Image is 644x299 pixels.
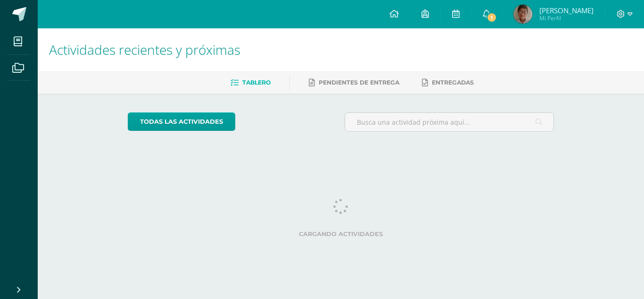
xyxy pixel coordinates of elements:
[432,79,474,86] span: Entregadas
[309,75,399,90] a: Pendientes de entrega
[345,113,554,131] input: Busca una actividad próxima aquí...
[242,79,271,86] span: Tablero
[231,75,271,90] a: Tablero
[128,231,554,238] label: Cargando actividades
[539,14,594,22] span: Mi Perfil
[128,112,235,131] a: todas las Actividades
[319,79,399,86] span: Pendientes de entrega
[539,6,594,15] span: [PERSON_NAME]
[49,41,240,59] span: Actividades recientes y próximas
[422,75,474,90] a: Entregadas
[487,12,497,23] span: 1
[513,5,532,24] img: 64dcc7b25693806399db2fba3b98ee94.png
